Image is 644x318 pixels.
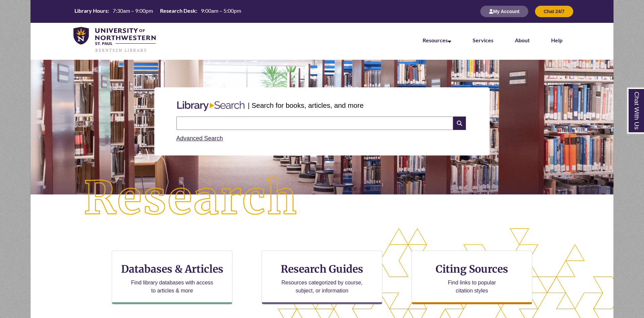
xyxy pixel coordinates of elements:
button: Chat 24/7 [535,6,573,17]
a: About [515,37,530,43]
button: My Account [480,6,528,17]
a: Databases & Articles Find library databases with access to articles & more [112,251,232,304]
img: Research [60,153,322,244]
a: Advanced Search [176,135,223,142]
a: Help [551,37,562,43]
th: Library Hours: [72,7,110,14]
th: Research Desk: [157,7,198,14]
span: 9:00am – 5:00pm [201,7,241,14]
h3: Databases & Articles [117,263,227,275]
a: Hours Today [72,7,244,16]
table: Hours Today [72,7,244,15]
img: Libary Search [174,98,248,114]
img: UNWSP Library Logo [73,27,156,53]
p: Resources categorized by course, subject, or information [278,279,366,295]
a: Citing Sources Find links to popular citation styles [412,251,532,304]
h3: Citing Sources [431,263,513,275]
a: Services [473,37,493,43]
a: My Account [480,8,528,14]
p: Find library databases with access to articles & more [128,279,216,295]
p: | Search for books, articles, and more [248,100,364,110]
span: 7:30am – 9:00pm [113,7,153,14]
i: Search [453,117,466,130]
a: Resources [423,37,451,43]
h3: Research Guides [267,263,377,275]
a: Chat 24/7 [535,8,573,14]
p: Find links to popular citation styles [439,279,504,295]
a: Research Guides Resources categorized by course, subject, or information [262,251,382,304]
